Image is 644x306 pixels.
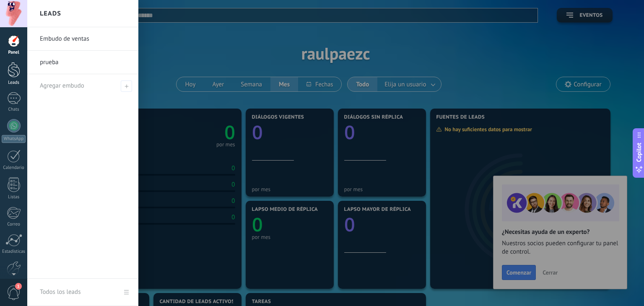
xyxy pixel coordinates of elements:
div: Correo [2,222,26,227]
span: Agregar embudo [40,82,84,90]
div: Todos los leads [40,280,80,304]
div: Estadísticas [2,249,26,254]
div: Panel [2,50,26,55]
span: Copilot [635,143,643,162]
div: WhatsApp [2,135,26,143]
div: Listas [2,194,26,200]
div: Leads [2,80,26,86]
a: Todos los leads [27,279,138,306]
span: Agregar embudo [121,80,132,92]
span: 1 [15,283,22,290]
a: Embudo de ventas [40,27,130,51]
h2: Leads [40,0,61,27]
div: Calendario [2,165,26,171]
div: Chats [2,107,26,112]
a: prueba [40,51,130,74]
